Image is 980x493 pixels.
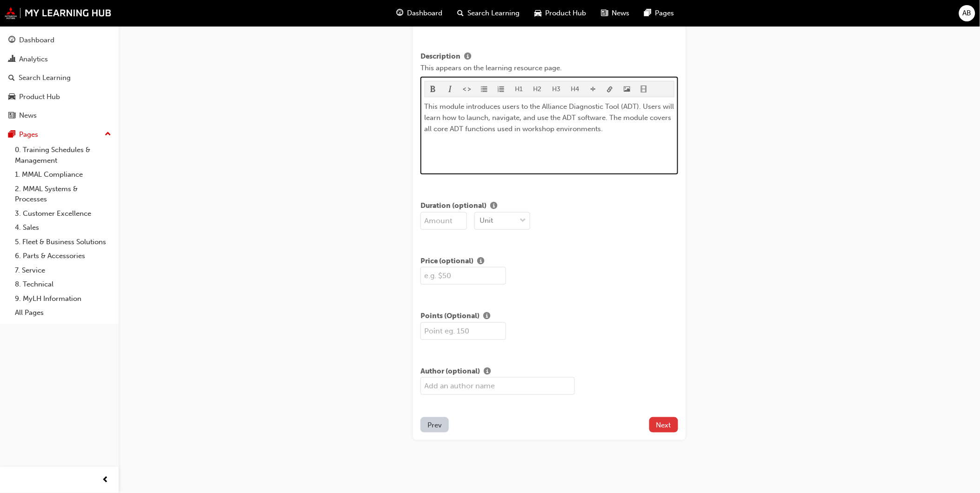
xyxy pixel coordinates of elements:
[397,7,404,19] span: guage-icon
[601,7,608,19] span: news-icon
[4,126,115,143] button: Pages
[602,81,619,97] button: link-icon
[655,8,674,19] span: Pages
[594,4,637,23] a: news-iconNews
[11,235,115,249] a: 5. Fleet & Business Solutions
[19,92,60,102] div: Product Hub
[389,4,450,23] a: guage-iconDashboard
[484,368,491,376] span: info-icon
[612,8,630,19] span: News
[547,81,566,97] button: H3
[11,292,115,306] a: 9. MyLH Information
[619,81,636,97] button: image-icon
[4,32,115,49] a: Dashboard
[11,249,115,263] a: 6. Parts & Accessories
[11,263,115,278] a: 7. Service
[105,128,111,140] span: up-icon
[420,311,480,322] span: Points (Optional)
[420,256,473,267] span: Price (optional)
[19,129,38,140] div: Pages
[102,474,109,486] span: prev-icon
[464,53,471,61] span: info-icon
[8,131,15,139] span: pages-icon
[528,81,547,97] button: H2
[656,421,671,429] span: Next
[535,7,542,19] span: car-icon
[430,86,437,94] span: format_bold-icon
[487,200,501,212] button: Show info
[442,81,459,97] button: format_italic-icon
[493,81,510,97] button: format_ol-icon
[963,8,972,19] span: AB
[480,311,494,322] button: Show info
[498,86,505,94] span: format_ol-icon
[490,202,497,211] span: info-icon
[636,81,653,97] button: video-icon
[624,86,630,94] span: image-icon
[19,73,71,83] div: Search Learning
[420,377,575,395] input: Add an author name
[420,51,460,63] span: Description
[19,110,37,121] div: News
[420,212,467,230] input: Amount
[458,7,464,19] span: search-icon
[5,7,112,19] img: mmal
[420,417,449,433] button: Prev
[4,30,115,126] button: DashboardAnalyticsSearch LearningProduct HubNews
[4,88,115,106] a: Product Hub
[420,366,480,378] span: Author (optional)
[473,256,488,267] button: Show info
[11,182,115,207] a: 2. MMAL Systems & Processes
[546,8,587,19] span: Product Hub
[645,7,652,19] span: pages-icon
[527,4,594,23] a: car-iconProduct Hub
[11,207,115,221] a: 3. Customer Excellence
[510,81,528,97] button: H1
[464,86,471,94] span: format_monospace-icon
[483,313,490,321] span: info-icon
[420,322,506,340] input: Point eg. 150
[407,8,443,19] span: Dashboard
[11,306,115,320] a: All Pages
[427,421,442,429] span: Prev
[585,81,602,97] button: divider-icon
[476,81,493,97] button: format_ul-icon
[590,86,596,94] span: divider-icon
[4,69,115,87] a: Search Learning
[19,54,48,65] div: Analytics
[425,81,442,97] button: format_bold-icon
[566,81,585,97] button: H4
[649,417,678,433] button: Next
[641,86,647,94] span: video-icon
[8,55,15,64] span: chart-icon
[468,8,520,19] span: Search Learning
[460,51,475,63] button: Show info
[19,35,54,46] div: Dashboard
[459,81,476,97] button: format_monospace-icon
[4,107,115,124] a: News
[607,86,613,94] span: link-icon
[520,215,526,227] span: down-icon
[959,5,975,21] button: AB
[8,74,15,82] span: search-icon
[11,277,115,292] a: 8. Technical
[11,167,115,182] a: 1. MMAL Compliance
[480,215,493,226] div: Unit
[11,143,115,167] a: 0. Training Schedules & Management
[447,86,453,94] span: format_italic-icon
[11,220,115,235] a: 4. Sales
[8,93,15,101] span: car-icon
[637,4,682,23] a: pages-iconPages
[8,112,15,120] span: news-icon
[480,366,494,378] button: Show info
[425,102,676,133] span: This module introduces users to the Alliance Diagnostic Tool (ADT). Users will learn how to launc...
[477,258,484,266] span: info-icon
[420,63,678,73] div: This appears on the learning resource page.
[8,36,15,45] span: guage-icon
[420,200,487,212] span: Duration (optional)
[420,267,506,285] input: e.g. $50
[481,86,487,94] span: format_ul-icon
[450,4,527,23] a: search-iconSearch Learning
